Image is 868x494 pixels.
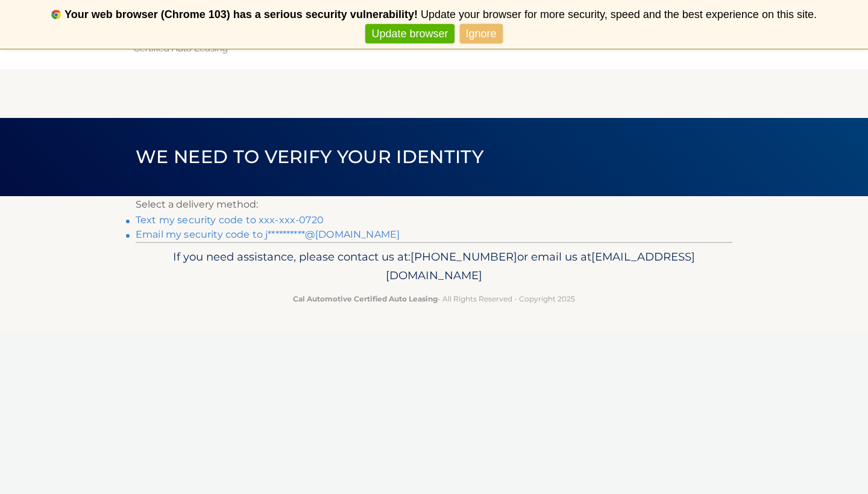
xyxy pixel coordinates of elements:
p: - All Rights Reserved - Copyright 2025 [143,292,725,305]
strong: Cal Automotive Certified Auto Leasing [293,294,438,303]
p: Select a delivery method: [136,196,732,213]
a: Ignore [460,24,503,44]
span: We need to verify your identity [136,146,483,168]
a: Text my security code to xxx-xxx-0720 [136,214,324,226]
p: If you need assistance, please contact us at: or email us at [143,247,725,286]
span: Update your browser for more security, speed and the best experience on this site. [421,8,817,20]
b: Your web browser (Chrome 103) has a serious security vulnerability! [64,8,418,20]
span: [PHONE_NUMBER] [410,250,517,264]
a: Email my security code to j**********@[DOMAIN_NAME] [136,229,400,240]
a: Update browser [365,24,454,44]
